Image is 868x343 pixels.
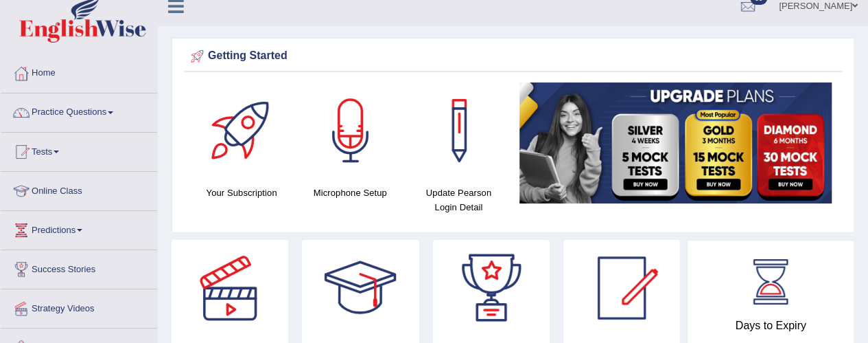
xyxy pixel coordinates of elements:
a: Strategy Videos [1,289,157,324]
a: Home [1,54,157,89]
img: small5.jpg [519,82,832,203]
a: Online Class [1,172,157,206]
a: Predictions [1,211,157,245]
h4: Update Pearson Login Detail [411,186,506,214]
a: Tests [1,133,157,167]
h4: Your Subscription [194,186,289,200]
a: Practice Questions [1,93,157,128]
a: Success Stories [1,250,157,285]
h4: Days to Expiry [703,320,838,332]
div: Getting Started [187,46,838,67]
h4: Microphone Setup [303,186,397,200]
